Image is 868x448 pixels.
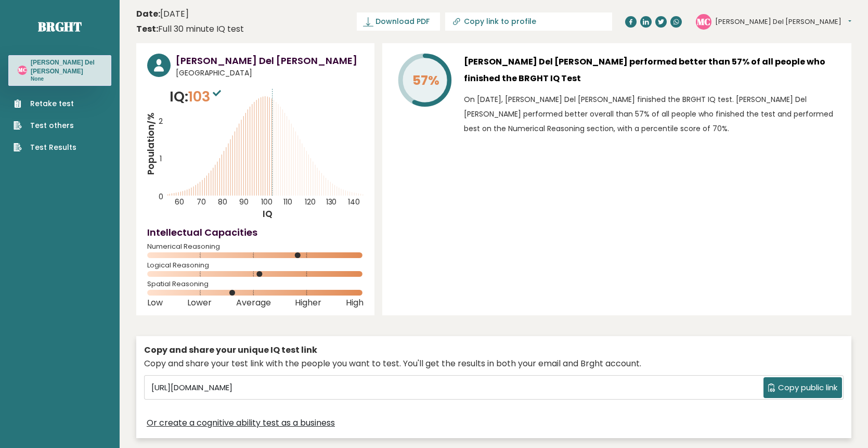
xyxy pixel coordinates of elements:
[348,197,360,207] tspan: 140
[218,197,227,207] tspan: 80
[176,68,364,79] span: [GEOGRAPHIC_DATA]
[160,153,162,164] tspan: 1
[136,23,244,35] div: Full 30 minute IQ test
[14,120,76,131] a: Test others
[147,417,335,429] a: Or create a cognitive ability test as a business
[715,17,851,27] button: [PERSON_NAME] Del [PERSON_NAME]
[239,197,249,207] tspan: 90
[326,197,337,207] tspan: 130
[346,301,364,305] span: High
[197,197,206,207] tspan: 70
[170,86,224,107] p: IQ:
[14,142,76,153] a: Test Results
[136,8,160,20] b: Date:
[464,92,840,136] p: On [DATE], [PERSON_NAME] Del [PERSON_NAME] finished the BRGHT IQ test. [PERSON_NAME] Del [PERSON_...
[147,263,364,267] span: Logical Reasoning
[18,67,27,74] text: MC
[145,112,157,175] tspan: Population/%
[31,58,102,75] h3: [PERSON_NAME] Del [PERSON_NAME]
[147,245,364,249] span: Numerical Reasoning
[31,75,102,83] p: None
[305,197,316,207] tspan: 120
[778,382,837,394] span: Copy public link
[261,197,273,207] tspan: 100
[159,116,163,126] tspan: 2
[144,344,844,356] div: Copy and share your unique IQ test link
[236,301,271,305] span: Average
[412,71,439,89] tspan: 57%
[464,54,840,87] h3: [PERSON_NAME] Del [PERSON_NAME] performed better than 57% of all people who finished the BRGHT IQ...
[697,15,710,27] text: MC
[159,191,163,202] tspan: 0
[763,377,842,398] button: Copy public link
[375,16,430,27] span: Download PDF
[38,18,82,35] a: Brght
[147,301,163,305] span: Low
[295,301,321,305] span: Higher
[175,197,184,207] tspan: 60
[136,8,189,20] time: [DATE]
[147,225,364,239] h4: Intellectual Capacities
[263,208,273,220] tspan: IQ
[136,23,158,35] b: Test:
[14,98,76,109] a: Retake test
[357,12,440,31] a: Download PDF
[176,54,364,68] h3: [PERSON_NAME] Del [PERSON_NAME]
[144,357,844,370] div: Copy and share your test link with the people you want to test. You'll get the results in both yo...
[188,87,224,106] span: 103
[284,197,293,207] tspan: 110
[187,301,212,305] span: Lower
[147,282,364,286] span: Spatial Reasoning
